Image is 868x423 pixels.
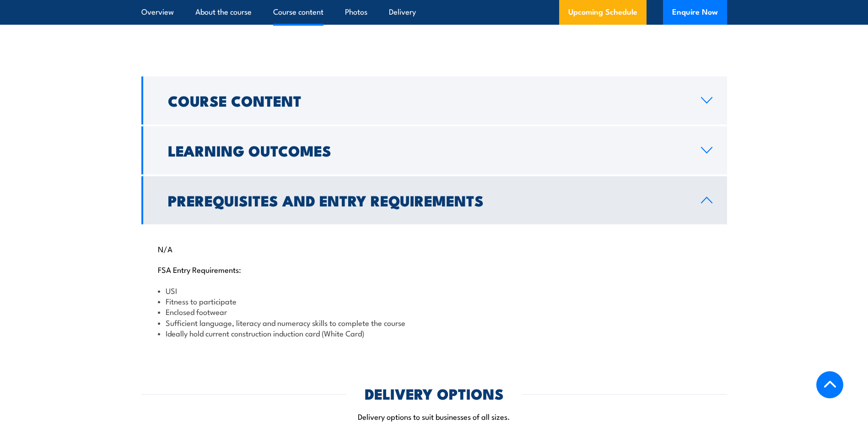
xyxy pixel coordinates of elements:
[158,285,711,296] li: USI
[168,94,686,107] h2: Course Content
[158,306,711,317] li: Enclosed footwear
[141,76,727,125] a: Course Content
[158,265,711,274] p: FSA Entry Requirements:
[365,387,504,400] h2: DELIVERY OPTIONS
[168,144,686,157] h2: Learning Outcomes
[141,176,727,224] a: Prerequisites and Entry Requirements
[141,411,727,422] p: Delivery options to suit businesses of all sizes.
[158,328,711,338] li: Ideally hold current construction induction card (White Card)
[158,296,711,306] li: Fitness to participate
[168,194,686,206] h2: Prerequisites and Entry Requirements
[141,126,727,174] a: Learning Outcomes
[158,244,711,253] p: N/A
[158,317,711,328] li: Sufficient language, literacy and numeracy skills to complete the course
